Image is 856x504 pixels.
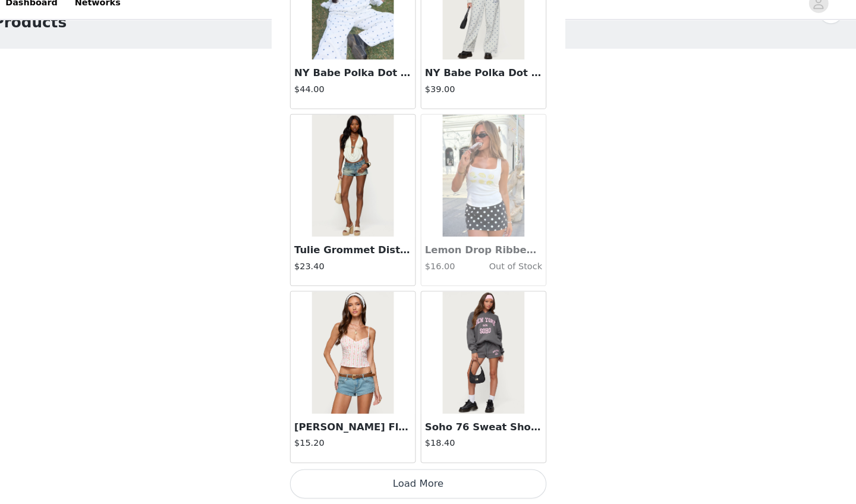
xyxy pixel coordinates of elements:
h4: $39.00 [435,93,549,106]
img: Raia Floral Striped Backless Top [325,297,404,415]
img: Lemon Drop Ribbed Tank Top [452,124,531,243]
h4: $44.00 [307,93,421,106]
h3: NY Babe Polka Dot Sweatpants [435,77,549,91]
a: Dashboard [19,2,84,29]
img: Soho 76 Sweat Shorts [452,297,531,415]
h1: Products [14,24,86,46]
div: avatar [812,7,823,26]
h3: [PERSON_NAME] Floral Striped Backless Top [307,421,421,436]
h4: $15.20 [307,438,421,451]
h3: NY Babe Polka Dot Hoodie [307,77,421,91]
a: Networks [86,2,145,29]
h4: $18.40 [435,438,549,451]
h4: $23.40 [307,266,421,278]
button: Load More [303,470,553,498]
h4: $16.00 [435,266,473,278]
img: Tulie Grommet Distressed Denim Shorts [325,124,404,243]
h4: Out of Stock [473,266,549,278]
h3: Soho 76 Sweat Shorts [435,421,549,436]
h3: Lemon Drop Ribbed Tank Top [435,249,549,263]
h3: Tulie Grommet Distressed Denim Shorts [307,249,421,263]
